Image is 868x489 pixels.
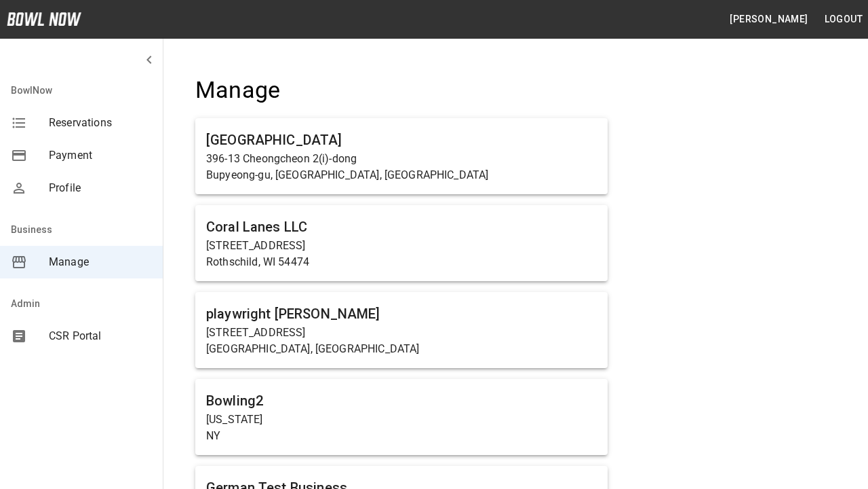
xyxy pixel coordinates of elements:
[49,328,152,344] span: CSR Portal
[195,76,608,105] h4: Manage
[206,428,597,444] p: NY
[206,167,597,183] p: Bupyeong-gu, [GEOGRAPHIC_DATA], [GEOGRAPHIC_DATA]
[206,151,597,167] p: 396-13 Cheongcheon 2(i)-dong
[206,238,597,254] p: [STREET_ADDRESS]
[206,390,597,412] h6: Bowling2
[206,303,597,325] h6: playwright [PERSON_NAME]
[206,254,597,270] p: Rothschild, WI 54474
[206,129,597,151] h6: [GEOGRAPHIC_DATA]
[206,412,597,428] p: [US_STATE]
[49,180,152,196] span: Profile
[819,7,868,32] button: Logout
[7,12,81,26] img: logo
[49,115,152,131] span: Reservations
[206,325,597,341] p: [STREET_ADDRESS]
[206,341,597,357] p: [GEOGRAPHIC_DATA], [GEOGRAPHIC_DATA]
[206,216,597,238] h6: Coral Lanes LLC
[49,254,152,270] span: Manage
[724,7,813,32] button: [PERSON_NAME]
[49,147,152,164] span: Payment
